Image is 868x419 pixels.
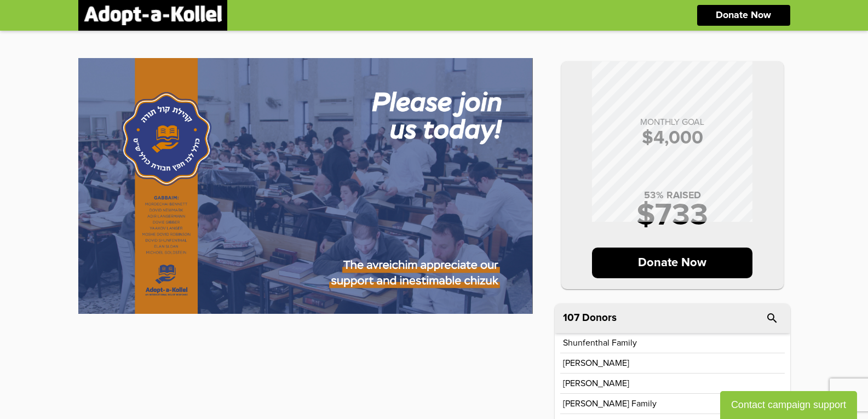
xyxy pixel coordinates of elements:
p: Shunfenthal Family [563,338,637,347]
p: [PERSON_NAME] [563,359,629,368]
p: Donors [582,313,617,323]
p: Donate Now [716,10,771,20]
p: $ [572,129,773,147]
p: MONTHLY GOAL [572,118,773,127]
p: Donate Now [592,248,752,278]
i: search [766,312,779,325]
img: logonobg.png [84,5,222,25]
button: Contact campaign support [720,391,857,419]
span: 107 [563,313,579,323]
p: [PERSON_NAME] [563,379,629,388]
img: wIXMKzDbdW.sHfyl5CMYm.jpg [78,58,533,314]
p: [PERSON_NAME] Family [563,399,657,408]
